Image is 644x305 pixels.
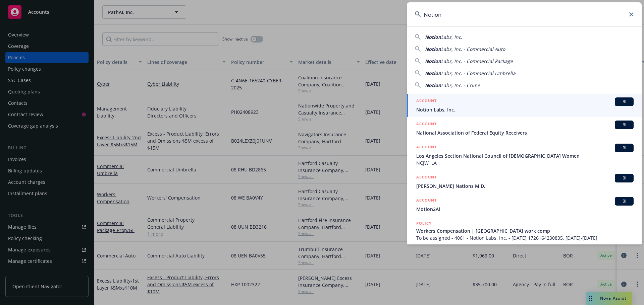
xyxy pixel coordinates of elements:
[416,206,634,213] span: Motion2Ai
[441,34,462,40] span: Labs, Inc.
[618,99,631,105] span: BI
[618,122,631,128] span: BI
[416,129,634,136] span: National Association of Federal Equity Receivers
[407,216,642,245] a: POLICYWorkers Compensation | [GEOGRAPHIC_DATA] work compTo be assigned - 4061 - Notion Labs, Inc....
[441,46,505,52] span: Labs, Inc. - Commercial Auto
[416,227,634,234] span: Workers Compensation | [GEOGRAPHIC_DATA] work comp
[416,234,634,241] span: To be assigned - 4061 - Notion Labs, Inc. - [DATE] 1726164230835, [DATE]-[DATE]
[407,193,642,216] a: ACCOUNTBIMotion2Ai
[407,170,642,193] a: ACCOUNTBI[PERSON_NAME] Nations M.D.
[407,2,642,26] input: Search...
[416,144,437,152] h5: ACCOUNT
[441,58,513,64] span: Labs, Inc. - Commercial Package
[416,106,634,113] span: Notion Labs, Inc.
[441,70,516,76] span: Labs, Inc. - Commercial Umbrella
[407,140,642,170] a: ACCOUNTBILos Angeles Section National Council of [DEMOGRAPHIC_DATA] WomenNCJW|LA
[425,82,441,88] span: Notion
[425,70,441,76] span: Notion
[618,198,631,204] span: BI
[416,182,634,189] span: [PERSON_NAME] Nations M.D.
[416,121,437,129] h5: ACCOUNT
[425,58,441,64] span: Notion
[416,220,432,227] h5: POLICY
[416,174,437,182] h5: ACCOUNT
[407,94,642,117] a: ACCOUNTBINotion Labs, Inc.
[441,82,480,88] span: Labs, Inc. - Crime
[618,175,631,181] span: BI
[425,34,441,40] span: Notion
[425,46,441,52] span: Notion
[416,97,437,105] h5: ACCOUNT
[407,117,642,140] a: ACCOUNTBINational Association of Federal Equity Receivers
[618,145,631,151] span: BI
[416,197,437,205] h5: ACCOUNT
[416,152,634,159] span: Los Angeles Section National Council of [DEMOGRAPHIC_DATA] Women
[416,159,634,166] span: NCJW|LA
